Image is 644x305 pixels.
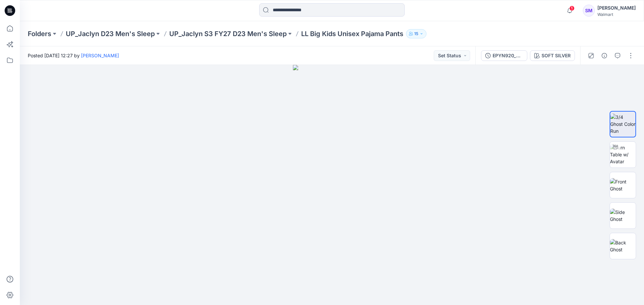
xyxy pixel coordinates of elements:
[597,4,636,12] div: [PERSON_NAME]
[569,6,575,11] span: 1
[610,209,636,223] img: Side Ghost
[610,239,636,253] img: Back Ghost
[599,50,610,61] button: Details
[610,144,636,165] img: Turn Table w/ Avatar
[66,29,155,38] a: UP_Jaclyn D23 Men's Sleep
[610,114,635,134] img: 3/4 Ghost Color Run
[530,50,575,61] button: SOFT SILVER
[597,12,636,17] div: Walmart
[542,52,571,59] div: SOFT SILVER
[28,52,119,59] span: Posted [DATE] 12:27 by
[481,50,527,61] button: EPYN920_ADM_LL Big Kids Unisex Pajama Pants
[493,52,523,59] div: EPYN920_ADM_LL Big Kids Unisex Pajama Pants
[406,29,426,38] button: 15
[293,65,371,305] img: eyJhbGciOiJIUzI1NiIsImtpZCI6IjAiLCJzbHQiOiJzZXMiLCJ0eXAiOiJKV1QifQ.eyJkYXRhIjp7InR5cGUiOiJzdG9yYW...
[583,5,595,17] div: SM
[414,30,418,37] p: 15
[169,29,287,38] a: UP_Jaclyn S3 FY27 D23 Men's Sleep
[610,178,636,192] img: Front Ghost
[28,29,51,38] a: Folders
[301,29,403,38] p: LL Big Kids Unisex Pajama Pants
[81,53,119,58] a: [PERSON_NAME]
